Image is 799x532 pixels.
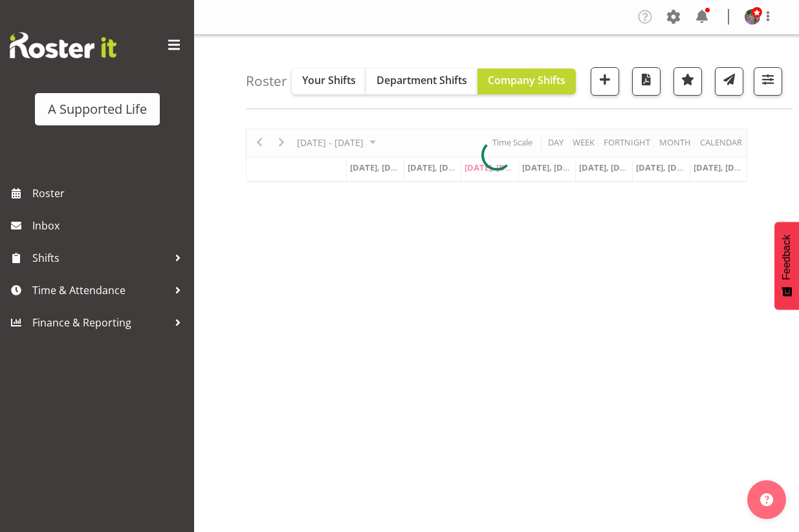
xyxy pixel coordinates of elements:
[32,248,168,268] span: Shifts
[32,313,168,332] span: Finance & Reporting
[32,281,168,300] span: Time & Attendance
[377,73,467,87] span: Department Shifts
[246,74,287,89] h4: Roster
[48,100,147,119] div: A Supported Life
[292,69,366,94] button: Your Shifts
[366,69,477,94] button: Department Shifts
[591,67,619,96] button: Add a new shift
[488,73,565,87] span: Company Shifts
[781,235,793,280] span: Feedback
[32,216,188,235] span: Inbox
[745,9,760,25] img: rebecca-batesb34ca9c4cab83ab085f7a62cef5c7591.png
[32,184,188,203] span: Roster
[760,493,773,506] img: help-xxl-2.png
[302,73,356,87] span: Your Shifts
[10,32,116,58] img: Rosterit website logo
[774,222,799,310] button: Feedback - Show survey
[477,69,576,94] button: Company Shifts
[715,67,743,96] button: Send a list of all shifts for the selected filtered period to all rostered employees.
[754,67,782,96] button: Filter Shifts
[632,67,661,96] button: Download a PDF of the roster according to the set date range.
[673,67,702,96] button: Highlight an important date within the roster.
